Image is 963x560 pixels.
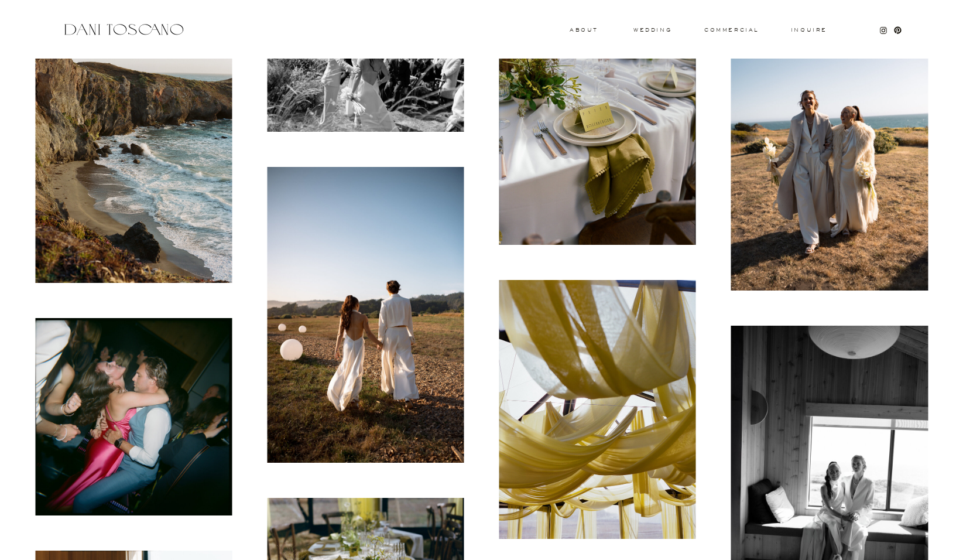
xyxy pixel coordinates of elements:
a: Inquire [790,28,828,33]
a: commercial [704,28,758,32]
a: About [570,28,595,32]
a: wedding [633,28,671,32]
